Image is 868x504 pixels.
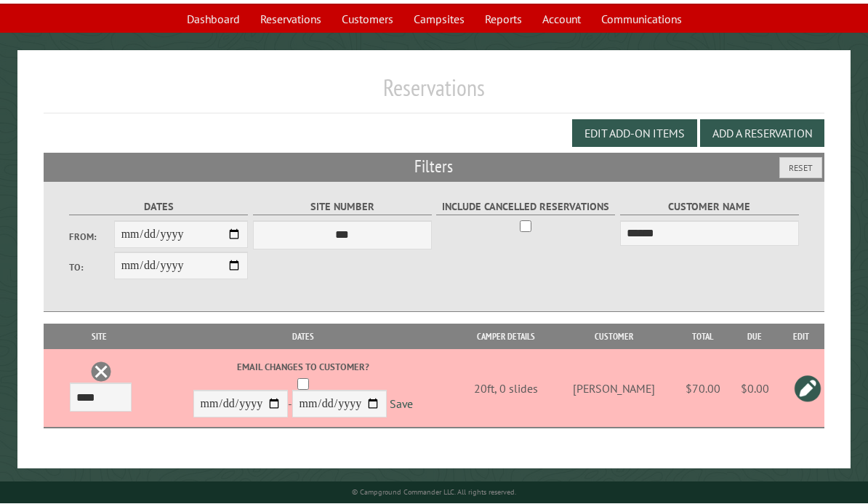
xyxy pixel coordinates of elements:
label: From: [69,231,114,244]
th: Due [732,324,778,350]
th: Dates [148,324,459,350]
td: 20ft, 0 slides [458,350,553,428]
td: $0.00 [732,350,778,428]
h1: Reservations [44,74,825,114]
a: Customers [333,6,402,33]
th: Camper Details [458,324,553,350]
th: Site [51,324,148,350]
th: Customer [553,324,674,350]
td: $70.00 [674,350,732,428]
label: Include Cancelled Reservations [436,199,615,216]
label: Site Number [253,199,432,216]
div: - [150,361,456,422]
a: Delete this reservation [90,361,112,383]
button: Add a Reservation [700,120,824,148]
th: Edit [778,324,824,350]
button: Reset [779,158,822,179]
a: Reservations [252,6,330,33]
a: Account [534,6,590,33]
label: To: [69,261,114,275]
th: Total [674,324,732,350]
a: Reports [476,6,531,33]
label: Dates [69,199,248,216]
a: Campsites [405,6,473,33]
a: Dashboard [178,6,249,33]
small: © Campground Commander LLC. All rights reserved. [352,488,516,497]
a: Communications [592,6,691,33]
h2: Filters [44,153,825,181]
a: Save [390,398,413,412]
td: [PERSON_NAME] [553,350,674,428]
label: Email changes to customer? [150,361,456,375]
label: Customer Name [620,199,799,216]
button: Edit Add-on Items [572,120,697,148]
